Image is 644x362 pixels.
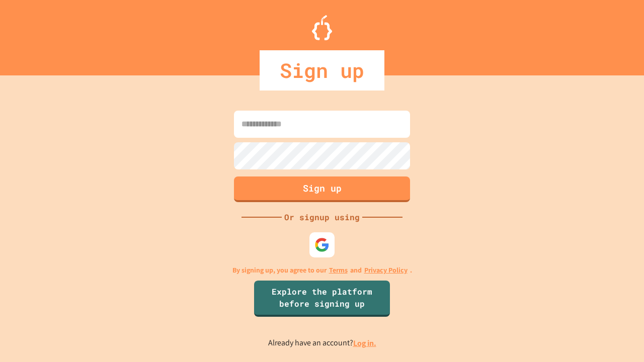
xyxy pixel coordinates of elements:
[234,176,410,202] button: Sign up
[364,265,408,276] a: Privacy Policy
[282,211,362,223] div: Or signup using
[314,237,330,252] img: google-icon.svg
[254,281,390,317] a: Explore the platform before signing up
[312,15,332,40] img: Logo.svg
[353,338,376,348] a: Log in.
[329,265,348,276] a: Terms
[232,265,412,276] p: By signing up, you agree to our and .
[260,50,384,90] div: Sign up
[268,337,376,349] p: Already have an account?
